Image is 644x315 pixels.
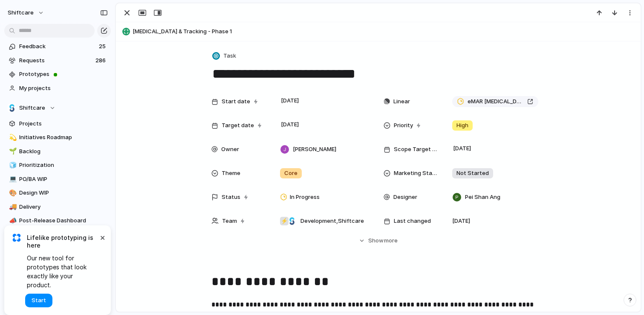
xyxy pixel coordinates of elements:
span: Our new tool for prototypes that look exactly like your product. [27,254,98,289]
span: [MEDICAL_DATA] & Tracking - Phase 1 [133,27,637,36]
span: more [384,236,398,245]
span: Designer [393,193,417,201]
span: Linear [393,97,410,106]
span: 25 [99,42,107,51]
span: [DATE] [279,96,301,106]
div: 🧊 [9,160,15,170]
div: 🌱 [9,146,15,156]
span: Not Started [456,169,489,178]
div: 💫 [9,133,15,143]
a: 🚚Delivery [4,201,111,213]
span: [DATE] [279,120,301,130]
div: 🚚 [9,202,15,212]
a: 🧊Prioritization [4,159,111,172]
span: Lifelike prototyping is here [27,234,98,249]
a: 💫Initiatives Roadmap [4,131,111,144]
span: [DATE] [452,217,470,225]
a: My projects [4,82,111,95]
span: Prioritization [19,161,108,169]
button: 💻 [8,175,16,184]
span: Last changed [394,217,431,225]
span: Priority [394,121,413,130]
span: [PERSON_NAME] [293,145,336,154]
button: 💫 [8,133,16,142]
span: In Progress [290,193,320,201]
button: 🎨 [8,189,16,197]
button: 🚚 [8,203,16,211]
span: Post-Release Dashboard [19,216,108,225]
a: Prototypes [4,68,111,81]
button: 🌱 [8,147,16,156]
span: Delivery [19,203,108,211]
span: Target date [222,121,254,130]
a: Projects [4,117,111,130]
div: 📣 [9,216,15,226]
span: Owner [221,145,239,154]
a: 💻PO/BA WIP [4,173,111,186]
span: 286 [95,56,107,65]
span: eMAR [MEDICAL_DATA] phase 1 [468,97,524,106]
a: 🎨Design WIP [4,187,111,199]
button: [MEDICAL_DATA] & Tracking - Phase 1 [120,25,637,38]
span: Backlog [19,147,108,156]
button: Shiftcare [4,102,111,114]
button: Start [25,294,52,307]
button: Showmore [211,233,546,248]
a: 📣Post-Release Dashboard [4,214,111,227]
button: Dismiss [97,232,107,242]
div: 💻 [9,174,15,184]
span: Development , Shiftcare [300,217,364,225]
span: Pei Shan Ang [465,193,500,201]
span: Initiatives Roadmap [19,133,108,142]
a: 🌱Backlog [4,145,111,158]
div: ⚡ [280,217,289,225]
span: Prototypes [19,70,108,79]
span: Projects [19,120,108,128]
button: 🧊 [8,161,16,169]
span: PO/BA WIP [19,175,108,184]
span: [DATE] [451,143,474,154]
button: Task [211,50,239,62]
span: Core [284,169,297,178]
span: Status [222,193,240,201]
span: High [456,121,468,130]
a: eMAR [MEDICAL_DATA] phase 1 [452,96,538,107]
a: Requests286 [4,54,111,67]
span: Start [32,296,46,305]
span: shiftcare [8,9,34,17]
button: shiftcare [4,6,49,20]
a: Feedback25 [4,40,111,53]
span: Requests [19,56,93,65]
span: My projects [19,84,108,93]
span: Scope Target Date [394,145,438,154]
span: Design WIP [19,189,108,197]
span: Marketing Status [394,169,438,178]
span: Show [368,236,384,245]
span: Start date [222,97,250,106]
span: Team [222,217,237,225]
span: Theme [222,169,240,178]
span: Shiftcare [19,104,45,112]
div: 🎨 [9,188,15,198]
span: Feedback [19,42,96,51]
button: 📣 [8,216,16,225]
span: Task [223,52,236,60]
